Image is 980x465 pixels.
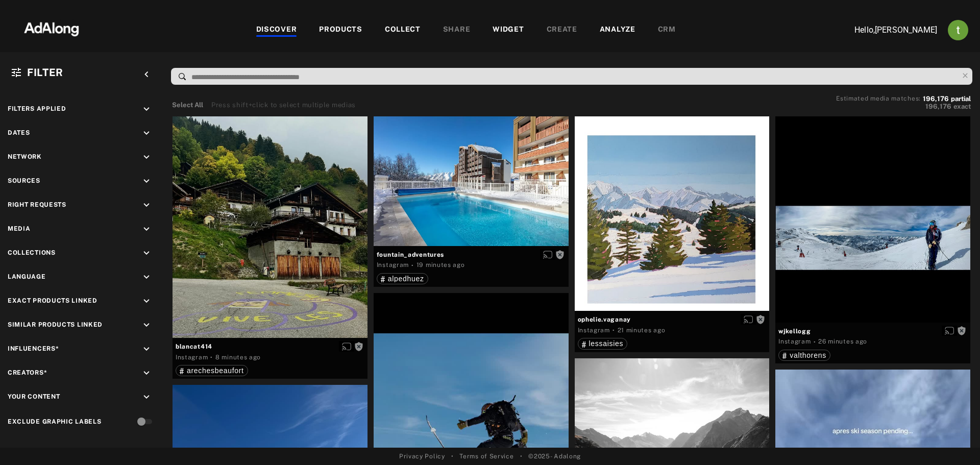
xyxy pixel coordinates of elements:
[540,249,555,260] button: Enable diffusion on this media
[176,342,364,351] span: blancat414
[658,24,676,36] div: CRM
[141,248,152,259] i: keyboard_arrow_down
[141,176,152,187] i: keyboard_arrow_down
[957,327,966,334] span: Rights not requested
[578,326,610,335] div: Instagram
[141,320,152,331] i: keyboard_arrow_down
[612,326,615,334] span: ·
[8,225,31,232] span: Media
[399,452,445,461] a: Privacy Policy
[8,345,59,352] span: Influencers*
[945,17,971,43] button: Account settings
[141,391,152,403] i: keyboard_arrow_down
[187,366,244,375] span: arechesbeaufort
[814,338,816,346] span: ·
[790,351,826,359] span: valthorens
[451,452,454,461] span: •
[923,96,971,102] button: 196,176partial
[836,95,921,102] span: Estimated media matches:
[180,367,244,374] div: arechesbeaufort
[547,24,577,36] div: CREATE
[600,24,635,36] div: ANALYZE
[141,272,152,283] i: keyboard_arrow_down
[8,369,47,376] span: Creators*
[756,315,765,323] span: Rights not requested
[942,326,957,336] button: Enable diffusion on this media
[411,261,414,270] span: ·
[8,321,103,328] span: Similar Products Linked
[578,315,767,324] span: ophelie.vaganay
[381,275,424,282] div: alpedhuez
[923,95,949,103] span: 196,176
[211,100,356,110] div: Press shift+click to select multiple medias
[8,105,66,112] span: Filters applied
[589,339,624,348] span: lessaisies
[741,314,756,325] button: Enable diffusion on this media
[8,273,46,280] span: Language
[8,249,56,256] span: Collections
[528,452,581,461] span: © 2025 - Adalong
[835,24,937,36] p: Hello, [PERSON_NAME]
[339,341,354,352] button: Enable diffusion on this media
[385,24,421,36] div: COLLECT
[8,201,66,208] span: Right Requests
[416,261,465,268] time: 2025-10-09T13:30:29.000Z
[8,297,97,304] span: Exact Products Linked
[141,69,152,80] i: keyboard_arrow_left
[141,368,152,379] i: keyboard_arrow_down
[377,250,566,259] span: fountain_adventures
[7,13,96,43] img: 63233d7d88ed69de3c212112c67096b6.png
[210,353,213,361] span: ·
[443,24,471,36] div: SHARE
[141,200,152,211] i: keyboard_arrow_down
[555,251,565,258] span: Rights not requested
[388,275,424,283] span: alpedhuez
[141,152,152,163] i: keyboard_arrow_down
[141,296,152,307] i: keyboard_arrow_down
[256,24,297,36] div: DISCOVER
[215,354,261,361] time: 2025-10-09T13:41:26.000Z
[354,342,363,350] span: Rights not requested
[836,102,971,112] button: 196,176exact
[27,66,63,79] span: Filter
[8,153,42,160] span: Network
[520,452,523,461] span: •
[377,260,409,270] div: Instagram
[778,327,967,336] span: wjkellogg
[818,338,867,345] time: 2025-10-09T13:24:05.000Z
[8,393,60,400] span: Your Content
[618,327,666,334] time: 2025-10-09T13:28:44.000Z
[8,417,101,426] div: Exclude Graphic Labels
[8,129,30,136] span: Dates
[778,337,811,346] div: Instagram
[582,340,624,347] div: lessaisies
[782,352,826,359] div: valthorens
[493,24,524,36] div: WIDGET
[319,24,362,36] div: PRODUCTS
[176,353,208,362] div: Instagram
[141,344,152,355] i: keyboard_arrow_down
[141,224,152,235] i: keyboard_arrow_down
[925,103,951,110] span: 196,176
[8,177,40,184] span: Sources
[459,452,513,461] a: Terms of Service
[141,104,152,115] i: keyboard_arrow_down
[172,100,203,110] button: Select All
[141,128,152,139] i: keyboard_arrow_down
[948,20,968,40] img: ACg8ocJj1Mp6hOb8A41jL1uwSMxz7God0ICt0FEFk954meAQ=s96-c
